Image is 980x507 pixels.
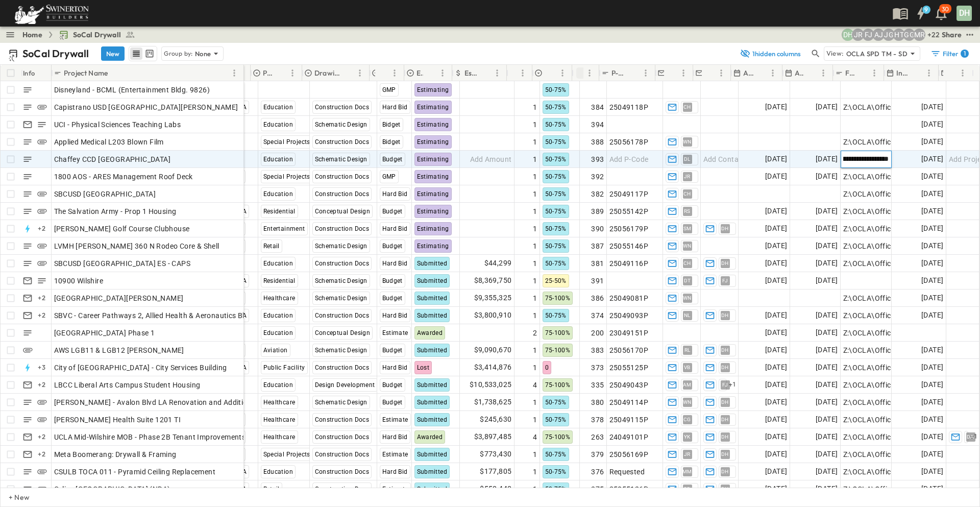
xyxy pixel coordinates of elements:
span: [DATE] [765,275,787,286]
span: Public Facility [263,364,305,371]
span: 75-100% [545,295,571,302]
h6: 1 [964,50,966,58]
button: Menu [677,67,690,79]
span: Submitted [417,295,448,302]
div: Meghana Raj (meghana.raj@swinerton.com) [913,29,925,41]
a: Home [22,30,42,40]
span: [DATE] [921,344,943,356]
span: 25055125P [609,363,649,373]
button: Sort [110,67,121,79]
span: 1800 AOS - ARES Management Roof Deck [54,172,193,182]
span: WN [683,298,692,298]
button: Sort [755,67,767,79]
p: Anticipated Finish [795,68,804,78]
span: Estimating [417,104,449,111]
span: 390 [591,224,604,234]
p: Estimate Amount [464,68,478,78]
p: OCLA SPD TM - SD [846,49,908,59]
span: SBCUSD [GEOGRAPHIC_DATA] [54,189,156,199]
span: Schematic Design [315,347,367,354]
span: [DATE] [816,240,838,252]
button: Menu [767,67,779,79]
span: [DATE] [921,240,943,252]
p: Primary Market [263,68,273,78]
span: Construction Docs [315,225,370,232]
button: Filter1 [926,46,972,61]
span: 1 [533,206,537,216]
span: Bidget [382,138,401,146]
span: [PERSON_NAME] Golf Course Clubhouse [54,224,190,234]
span: 373 [591,363,604,373]
span: Construction Docs [315,173,370,180]
span: Retail [263,243,280,250]
span: [DATE] [765,379,787,391]
span: [DATE] [816,344,838,356]
button: Menu [228,67,240,79]
span: GMP [382,173,396,180]
span: DH [721,263,729,263]
span: Education [263,312,293,319]
span: GMP [382,86,396,93]
span: Submitted [417,312,448,319]
span: Estimating [417,86,449,93]
span: [DATE] [765,153,787,165]
span: Hard Bid [382,260,408,267]
span: CH [683,263,691,263]
span: Education [263,329,293,336]
span: $10,533,025 [470,379,511,391]
span: 388 [591,137,604,147]
span: 50-75% [545,190,567,198]
span: Hard Bid [382,312,408,319]
span: Construction Docs [315,312,370,319]
span: Budget [382,156,403,163]
div: Joshua Russell (joshua.russell@swinerton.com) [852,29,864,41]
span: Add Contact [703,154,745,164]
span: [GEOGRAPHIC_DATA][PERSON_NAME] [54,293,184,303]
span: [DATE] [816,101,838,113]
div: Info [21,65,52,81]
div: Share [942,30,962,40]
button: Sort [342,67,354,79]
span: FJ [722,280,728,281]
span: [GEOGRAPHIC_DATA] Phase 1 [54,328,155,338]
span: DT [684,280,691,281]
div: DH [957,6,972,21]
span: 25-50% [545,277,567,284]
p: Project Name [64,68,108,78]
span: 386 [591,293,604,303]
span: 1 [533,102,537,112]
span: VB [684,367,691,368]
span: CH [683,107,691,107]
button: Sort [545,67,556,79]
button: Sort [806,67,817,79]
span: Estimating [417,190,449,198]
span: Budget [382,277,403,284]
span: Conceptual Design [315,208,371,215]
span: 50-75% [545,138,567,146]
p: File Path [845,68,855,78]
span: $44,299 [484,257,512,269]
span: Estimating [417,156,449,163]
img: 6c363589ada0b36f064d841b69d3a419a338230e66bb0a533688fa5cc3e9e735.png [12,3,91,24]
span: Chaffey CCD [GEOGRAPHIC_DATA] [54,154,171,164]
span: Schematic Design [315,277,367,284]
button: Sort [275,67,286,79]
span: 374 [591,310,604,321]
span: 1 [533,189,537,199]
p: Drawing Status [314,68,340,78]
span: Special Projects [263,173,310,180]
span: Estimate [382,329,408,336]
span: Estimating [417,225,449,232]
span: 50-75% [545,173,567,180]
span: JR [684,176,691,177]
span: 75-100% [545,329,571,336]
span: RL [684,350,691,350]
span: Hard Bid [382,364,408,371]
button: Sort [480,67,491,79]
span: 1 [533,119,537,130]
span: WN [683,246,692,246]
span: Education [263,260,293,267]
span: 1 [533,276,537,286]
span: [DATE] [921,257,943,269]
